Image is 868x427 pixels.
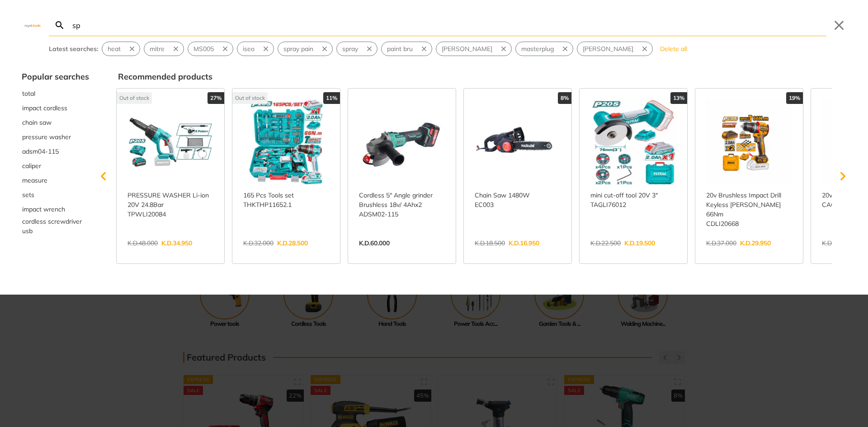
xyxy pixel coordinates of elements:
span: spray pain [283,44,313,54]
div: 19% [786,92,803,104]
span: heat [108,44,121,54]
button: Delete all [656,42,691,56]
span: [PERSON_NAME] [583,44,633,54]
span: iseo [243,44,255,54]
div: Suggestion: sets [22,188,89,202]
button: Remove suggestion: allen [639,42,652,56]
span: sets [22,190,34,200]
button: Select suggestion: MS005 [188,42,219,56]
div: 13% [670,92,687,104]
span: impact wrench [22,205,65,214]
span: paint bru [387,44,413,54]
button: Remove suggestion: paint bru [418,42,432,56]
button: Select suggestion: chuck [436,42,498,56]
svg: Remove suggestion: spray [365,45,373,53]
svg: Remove suggestion: paint bru [420,45,428,53]
button: Select suggestion: masterplug [516,42,559,56]
img: Close [22,23,43,27]
div: Latest searches: [49,44,98,54]
span: [PERSON_NAME] [442,44,492,54]
div: Suggestion: chain saw [22,115,89,130]
input: Search… [71,14,826,36]
span: masterplug [521,44,554,54]
svg: Remove suggestion: mitre [172,45,180,53]
div: Suggestion: paint bru [381,42,432,56]
svg: Remove suggestion: spray pain [321,45,329,53]
div: Out of stock [232,92,268,104]
span: pressure washer [22,132,71,142]
div: 11% [323,92,340,104]
button: Select suggestion: cordless screwdriver usb [22,216,89,236]
svg: Remove suggestion: allen [641,45,649,53]
button: Select suggestion: allen [577,42,639,56]
button: Select suggestion: chain saw [22,115,89,130]
div: Suggestion: MS005 [188,42,233,56]
div: Suggestion: pressure washer [22,130,89,144]
div: Suggestion: masterplug [515,42,573,56]
span: caliper [22,161,41,171]
div: Popular searches [22,70,89,83]
div: Recommended products [118,70,846,83]
span: cordless screwdriver usb [22,217,89,236]
button: Select suggestion: measure [22,173,89,188]
div: Suggestion: measure [22,173,89,188]
button: Select suggestion: iseo [237,42,260,56]
div: Suggestion: impact cordless [22,101,89,115]
svg: Remove suggestion: heat [128,45,136,53]
div: 8% [558,92,571,104]
svg: Search [54,20,65,31]
button: Remove suggestion: spray pain [319,42,332,56]
span: mitre [150,44,165,54]
svg: Remove suggestion: iseo [262,45,270,53]
div: Suggestion: heat [102,42,140,56]
button: Select suggestion: spray pain [278,42,319,56]
span: measure [22,176,47,185]
button: Remove suggestion: masterplug [559,42,573,56]
button: Select suggestion: impact wrench [22,202,89,216]
span: MS005 [193,44,214,54]
button: Select suggestion: sets [22,188,89,202]
span: total [22,89,35,99]
div: Out of stock [117,92,152,104]
svg: Remove suggestion: masterplug [561,45,569,53]
button: Select suggestion: caliper [22,159,89,173]
div: Suggestion: allen [577,42,653,56]
button: Remove suggestion: MS005 [219,42,233,56]
div: Suggestion: total [22,86,89,101]
div: Suggestion: chuck [436,42,512,56]
svg: Scroll left [94,167,113,185]
span: impact cordless [22,103,67,113]
div: Suggestion: cordless screwdriver usb [22,216,89,236]
button: Remove suggestion: heat [126,42,140,56]
div: Suggestion: adsm04-115 [22,144,89,159]
div: Suggestion: impact wrench [22,202,89,216]
button: Remove suggestion: chuck [498,42,511,56]
div: Suggestion: mitre [144,42,184,56]
button: Select suggestion: paint bru [382,42,418,56]
span: chain saw [22,118,52,127]
span: adsm04-115 [22,147,59,156]
svg: Scroll right [834,167,852,185]
button: Close [832,18,846,33]
div: Suggestion: caliper [22,159,89,173]
button: Select suggestion: impact cordless [22,101,89,115]
button: Select suggestion: adsm04-115 [22,144,89,159]
button: Select suggestion: spray [337,42,363,56]
svg: Remove suggestion: chuck [500,45,508,53]
button: Select suggestion: heat [102,42,126,56]
button: Select suggestion: pressure washer [22,130,89,144]
button: Select suggestion: mitre [144,42,170,56]
button: Remove suggestion: mitre [170,42,184,56]
button: Remove suggestion: spray [363,42,377,56]
div: 27% [208,92,224,104]
div: Suggestion: iseo [237,42,274,56]
div: Suggestion: spray pain [278,42,333,56]
button: Select suggestion: total [22,86,89,101]
span: spray [342,44,358,54]
button: Remove suggestion: iseo [260,42,274,56]
svg: Remove suggestion: MS005 [221,45,229,53]
div: Suggestion: spray [336,42,377,56]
